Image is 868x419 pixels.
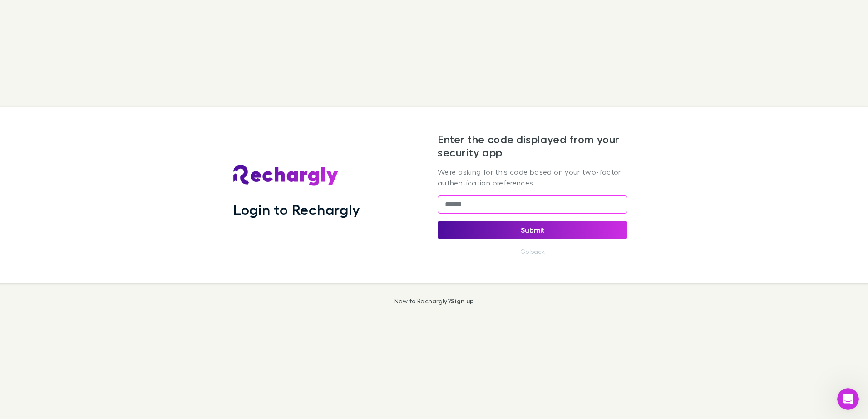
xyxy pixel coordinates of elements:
[515,246,550,257] button: Go back
[233,201,360,218] h1: Login to Rechargly
[394,297,474,305] p: New to Rechargly?
[451,297,474,305] a: Sign up
[233,165,339,186] img: Rechargly's Logo
[438,133,627,159] h2: Enter the code displayed from your security app
[438,166,627,188] p: We're asking for this code based on your two-factor authentication preferences
[438,221,627,239] button: Submit
[837,388,859,410] iframe: Intercom live chat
